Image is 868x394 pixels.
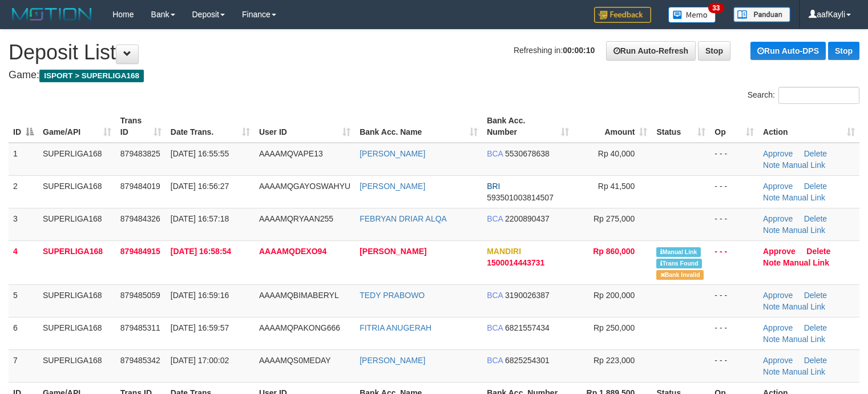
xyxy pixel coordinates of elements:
[748,87,859,104] label: Search:
[38,175,116,208] td: SUPERLIGA168
[120,247,160,256] span: 879484915
[710,143,758,176] td: - - -
[710,284,758,317] td: - - -
[39,70,144,82] span: ISPORT > SUPERLIGA168
[9,110,38,143] th: ID: activate to sort column descending
[763,160,780,170] a: Note
[783,258,829,267] a: Manual Link
[782,193,826,202] a: Manual Link
[355,110,482,143] th: Bank Acc. Name: activate to sort column ascending
[804,214,827,223] a: Delete
[710,317,758,349] td: - - -
[38,208,116,240] td: SUPERLIGA168
[656,270,703,280] span: Bank is not match
[594,323,635,332] span: Rp 250,000
[763,302,780,311] a: Note
[804,149,827,158] a: Delete
[763,323,793,332] a: Approve
[710,175,758,208] td: - - -
[698,41,730,61] a: Stop
[171,356,229,365] span: [DATE] 17:00:02
[259,247,326,256] span: AAAAMQDEXO94
[782,367,826,376] a: Manual Link
[782,335,826,344] a: Manual Link
[487,149,503,158] span: BCA
[120,356,160,365] span: 879485342
[38,349,116,382] td: SUPERLIGA168
[758,110,859,143] th: Action: activate to sort column ascending
[255,110,355,143] th: User ID: activate to sort column ascending
[710,208,758,240] td: - - -
[593,247,635,256] span: Rp 860,000
[763,193,780,202] a: Note
[594,291,635,300] span: Rp 200,000
[9,317,38,349] td: 6
[763,149,793,158] a: Approve
[9,70,859,81] h4: Game:
[9,6,95,23] img: MOTION_logo.png
[487,182,500,191] span: BRI
[763,226,780,235] a: Note
[763,335,780,344] a: Note
[710,110,758,143] th: Op: activate to sort column ascending
[116,110,166,143] th: Trans ID: activate to sort column ascending
[733,7,790,22] img: panduan.png
[259,356,331,365] span: AAAAMQS0MEDAY
[652,110,710,143] th: Status: activate to sort column ascending
[38,284,116,317] td: SUPERLIGA168
[9,175,38,208] td: 2
[828,42,859,60] a: Stop
[171,291,229,300] span: [DATE] 16:59:16
[763,291,793,300] a: Approve
[360,323,431,332] a: FITRIA ANUGERAH
[782,226,826,235] a: Manual Link
[505,323,550,332] span: Copy 6821557434 to clipboard
[9,208,38,240] td: 3
[710,240,758,284] td: - - -
[763,247,796,256] a: Approve
[171,323,229,332] span: [DATE] 16:59:57
[259,214,333,223] span: AAAAMQRYAAN255
[120,182,160,191] span: 879484019
[360,214,447,223] a: FEBRYAN DRIAR ALQA
[360,149,425,158] a: [PERSON_NAME]
[360,247,426,256] a: [PERSON_NAME]
[9,143,38,176] td: 1
[487,214,503,223] span: BCA
[120,149,160,158] span: 879483825
[563,46,595,55] strong: 00:00:10
[360,182,425,191] a: [PERSON_NAME]
[120,214,160,223] span: 879484326
[594,7,651,23] img: Feedback.jpg
[598,149,635,158] span: Rp 40,000
[750,42,826,60] a: Run Auto-DPS
[763,214,793,223] a: Approve
[668,7,716,23] img: Button%20Memo.svg
[487,258,544,267] span: Copy 1500014443731 to clipboard
[171,214,229,223] span: [DATE] 16:57:18
[505,214,550,223] span: Copy 2200890437 to clipboard
[606,41,696,61] a: Run Auto-Refresh
[505,149,550,158] span: Copy 5530678638 to clipboard
[38,317,116,349] td: SUPERLIGA168
[360,356,425,365] a: [PERSON_NAME]
[38,143,116,176] td: SUPERLIGA168
[166,110,255,143] th: Date Trans.: activate to sort column ascending
[505,356,550,365] span: Copy 6825254301 to clipboard
[804,356,827,365] a: Delete
[782,160,826,170] a: Manual Link
[804,323,827,332] a: Delete
[360,291,425,300] a: TEDY PRABOWO
[656,247,700,257] span: Manually Linked
[9,240,38,284] td: 4
[505,291,550,300] span: Copy 3190026387 to clipboard
[120,323,160,332] span: 879485311
[482,110,574,143] th: Bank Acc. Number: activate to sort column ascending
[710,349,758,382] td: - - -
[778,87,859,104] input: Search:
[9,349,38,382] td: 7
[804,291,827,300] a: Delete
[487,291,503,300] span: BCA
[594,214,635,223] span: Rp 275,000
[38,240,116,284] td: SUPERLIGA168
